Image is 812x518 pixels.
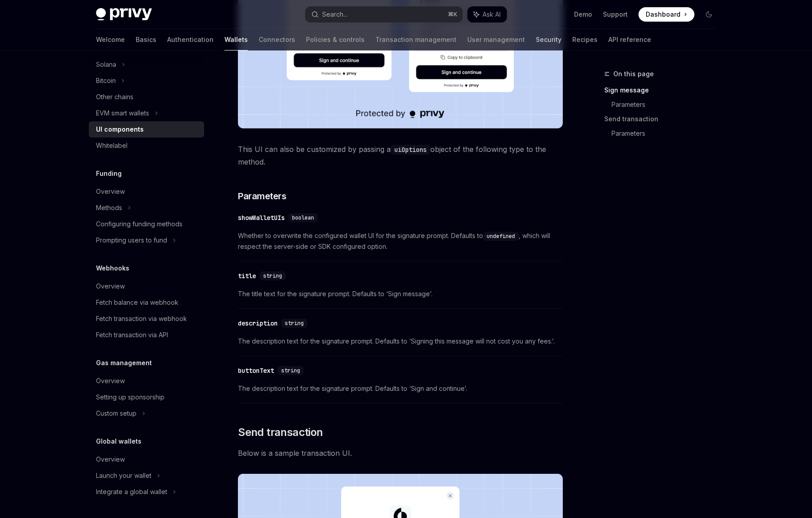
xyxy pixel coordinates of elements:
div: Configuring funding methods [96,219,182,229]
a: Overview [89,373,204,389]
button: Ask AI [467,6,507,23]
div: Other chains [96,92,133,102]
span: Send transaction [238,425,323,440]
span: Below is a sample transaction UI. [238,447,563,459]
span: On this page [613,69,654,79]
div: Overview [96,454,125,465]
div: Custom setup [96,408,137,419]
button: Search...⌘K [305,6,463,23]
img: dark logo [96,8,152,21]
a: Authentication [167,29,214,50]
a: UI components [89,121,204,138]
a: Demo [574,10,592,19]
span: string [263,272,282,280]
div: Methods [96,202,122,213]
div: Overview [96,281,125,292]
a: Overview [89,183,204,200]
h5: Funding [96,168,122,179]
div: Integrate a global wallet [96,486,167,497]
div: title [238,271,256,280]
span: boolean [292,214,314,221]
a: Fetch transaction via API [89,327,204,343]
div: Whitelabel [96,140,128,151]
a: Parameters [611,97,723,112]
a: Setting up sponsorship [89,389,204,405]
button: Toggle dark mode [702,7,716,22]
a: Transaction management [375,29,456,50]
a: Send transaction [604,112,723,126]
h5: Gas management [96,358,152,368]
a: Dashboard [639,7,694,22]
span: Ask AI [483,10,501,19]
a: Parameters [611,126,723,141]
a: Wallets [224,29,248,50]
div: Setting up sponsorship [96,392,164,403]
a: Welcome [96,29,125,50]
div: Overview [96,376,125,386]
span: Whether to overwrite the configured wallet UI for the signature prompt. Defaults to , which will ... [238,230,563,252]
div: Prompting users to fund [96,235,167,246]
div: UI components [96,124,144,135]
a: Recipes [572,29,598,50]
div: Fetch transaction via webhook [96,313,187,324]
code: uiOptions [391,145,430,155]
a: Fetch balance via webhook [89,294,204,311]
a: Other chains [89,89,204,105]
a: API reference [608,29,651,50]
span: The description text for the signature prompt. Defaults to ‘Sign and continue’. [238,383,563,394]
code: undefined [483,232,519,241]
span: The title text for the signature prompt. Defaults to ‘Sign message’. [238,289,563,299]
div: EVM smart wallets [96,108,149,119]
div: showWalletUIs [238,213,285,222]
a: Overview [89,278,204,294]
span: string [281,367,300,374]
a: Configuring funding methods [89,216,204,232]
span: ⌘ K [448,11,457,18]
span: The description text for the signature prompt. Defaults to ‘Signing this message will not cost yo... [238,336,563,347]
div: Overview [96,186,125,197]
span: string [285,320,304,327]
span: Parameters [238,190,286,202]
div: Bitcoin [96,75,116,86]
div: Fetch transaction via API [96,330,168,340]
a: Fetch transaction via webhook [89,311,204,327]
div: description [238,319,278,328]
a: Connectors [259,29,295,50]
div: buttonText [238,366,274,375]
div: Launch your wallet [96,470,151,481]
a: Support [603,10,628,19]
a: Whitelabel [89,138,204,154]
a: Security [536,29,561,50]
h5: Webhooks [96,263,129,274]
a: Overview [89,451,204,468]
div: Search... [322,9,347,20]
span: Dashboard [646,10,680,19]
span: This UI can also be customized by passing a object of the following type to the method. [238,143,563,168]
a: Policies & controls [306,29,365,50]
h5: Global wallets [96,436,141,447]
a: Sign message [604,83,723,97]
div: Fetch balance via webhook [96,297,178,308]
a: User management [467,29,525,50]
a: Basics [136,29,156,50]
